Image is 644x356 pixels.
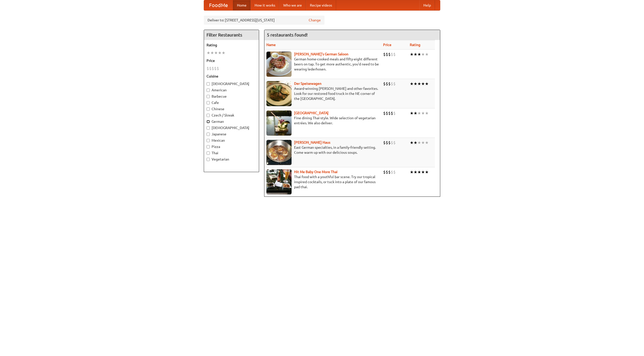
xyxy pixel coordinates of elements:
label: Mexican [207,138,256,143]
li: ★ [414,110,417,116]
li: $ [393,110,396,116]
a: [PERSON_NAME] Haus [294,140,330,144]
li: ★ [414,169,417,175]
label: [DEMOGRAPHIC_DATA] [207,81,256,86]
a: [PERSON_NAME]'s German Saloon [294,52,348,56]
a: Name [266,43,276,47]
li: ★ [222,50,225,56]
li: $ [383,110,386,116]
li: $ [391,81,393,87]
label: American [207,88,256,93]
a: Rating [410,43,420,47]
li: ★ [421,110,425,116]
li: $ [393,81,396,87]
li: $ [209,66,212,71]
img: babythai.jpg [266,169,292,194]
input: Chinese [207,107,210,111]
label: Japanese [207,132,256,137]
li: $ [391,169,393,175]
li: ★ [425,169,429,175]
a: Der Speisewagen [294,82,321,86]
p: German home-cooked meals and fifty-eight different beers on tap. To get more authentic, you'd nee... [266,57,379,72]
input: German [207,120,210,123]
li: ★ [425,81,429,87]
a: Change [309,18,321,23]
li: ★ [425,110,429,116]
a: Home [233,0,251,10]
h4: Filter Restaurants [204,30,259,40]
li: $ [391,110,393,116]
label: German [207,119,256,124]
label: Chinese [207,106,256,111]
li: $ [388,52,391,57]
label: Vegetarian [207,157,256,162]
label: Thai [207,150,256,155]
li: ★ [218,50,222,56]
li: ★ [417,110,421,116]
input: Czech / Slovak [207,114,210,117]
li: ★ [410,81,414,87]
li: ★ [410,110,414,116]
li: $ [391,140,393,145]
input: [DEMOGRAPHIC_DATA] [207,126,210,130]
input: Vegetarian [207,158,210,161]
li: $ [383,81,386,87]
a: Recipe videos [306,0,336,10]
p: Fine dining Thai-style. Wide selection of vegetarian entrées. We also deliver. [266,115,379,126]
li: ★ [414,81,417,87]
li: ★ [207,50,210,56]
li: $ [386,52,388,57]
li: ★ [414,52,417,57]
li: ★ [421,169,425,175]
input: [DEMOGRAPHIC_DATA] [207,82,210,86]
li: ★ [417,81,421,87]
img: esthers.jpg [266,52,292,77]
input: Pizza [207,145,210,148]
li: $ [207,66,209,71]
h5: Cuisine [207,74,256,79]
label: [DEMOGRAPHIC_DATA] [207,125,256,130]
li: ★ [417,169,421,175]
li: $ [383,140,386,145]
div: Deliver to: [STREET_ADDRESS][US_STATE] [204,16,325,25]
label: Barbecue [207,94,256,99]
li: ★ [410,52,414,57]
li: ★ [425,52,429,57]
h5: Rating [207,43,256,48]
li: $ [393,140,396,145]
li: $ [386,110,388,116]
img: speisewagen.jpg [266,81,292,106]
label: Pizza [207,144,256,149]
li: $ [388,169,391,175]
li: ★ [414,140,417,145]
input: Cafe [207,101,210,104]
input: Mexican [207,139,210,142]
li: $ [383,169,386,175]
li: $ [388,110,391,116]
li: ★ [410,169,414,175]
img: kohlhaus.jpg [266,140,292,165]
a: How it works [251,0,279,10]
li: ★ [421,52,425,57]
li: ★ [421,140,425,145]
li: $ [383,52,386,57]
a: FoodMe [204,0,233,10]
p: East German specialties, in a family-friendly setting. Come warm up with our delicious soups. [266,145,379,155]
p: Award-winning [PERSON_NAME] and other favorites. Look for our restored food truck in the NE corne... [266,86,379,101]
a: [GEOGRAPHIC_DATA] [294,111,329,115]
li: $ [386,81,388,87]
input: Barbecue [207,95,210,98]
input: Thai [207,151,210,155]
h5: Price [207,58,256,63]
li: $ [214,66,217,71]
input: Japanese [207,133,210,136]
li: $ [391,52,393,57]
li: $ [393,52,396,57]
a: Hit Me Baby One More Thai [294,170,338,174]
li: ★ [410,140,414,145]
